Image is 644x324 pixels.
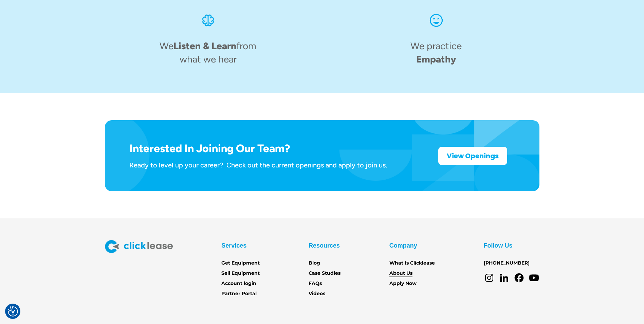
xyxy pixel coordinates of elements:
a: Apply Now [389,280,417,287]
a: Case Studies [309,270,341,277]
div: Services [221,240,246,251]
a: FAQs [309,280,322,287]
a: Get Equipment [221,259,260,267]
a: Partner Portal [221,290,257,298]
a: View Openings [438,147,507,165]
a: Sell Equipment [221,270,260,277]
strong: View Openings [447,151,499,161]
h4: We practice [410,39,462,66]
div: Ready to level up your career? Check out the current openings and apply to join us. [129,161,387,169]
div: Resources [309,240,340,251]
span: Empathy [416,53,456,65]
a: [PHONE_NUMBER] [484,259,530,267]
a: Blog [309,259,320,267]
button: Consent Preferences [8,306,18,317]
div: Company [389,240,417,251]
h4: We from what we hear [158,39,259,66]
a: Account login [221,280,256,287]
div: Follow Us [484,240,513,251]
img: Revisit consent button [8,306,18,317]
span: Listen & Learn [173,40,236,52]
img: An icon of a brain [200,12,216,29]
a: What Is Clicklease [389,259,435,267]
img: Smiling face icon [428,12,444,29]
h1: Interested In Joining Our Team? [129,142,387,155]
a: About Us [389,270,412,277]
a: Videos [309,290,325,298]
img: Clicklease logo [105,240,173,253]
